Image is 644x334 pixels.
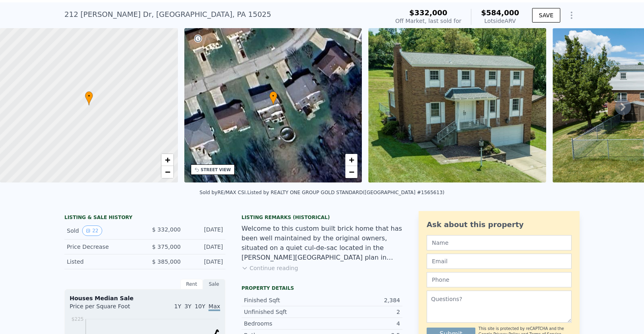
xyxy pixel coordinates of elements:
[242,224,402,262] div: Welcome to this custom built brick home that has been well maintained by the original owners, sit...
[67,225,138,236] div: Sold
[64,9,271,20] div: 212 [PERSON_NAME] Dr , [GEOGRAPHIC_DATA] , PA 15025
[481,17,519,25] div: Lotside ARV
[161,166,173,178] a: Zoom out
[532,8,560,23] button: SAVE
[64,214,225,222] div: LISTING & SALE HISTORY
[345,166,357,178] a: Zoom out
[427,254,572,269] input: Email
[165,155,170,165] span: +
[85,91,93,105] div: •
[67,258,138,266] div: Listed
[322,320,400,328] div: 4
[481,8,519,17] span: $584,000
[427,235,572,250] input: Name
[67,243,138,251] div: Price Decrease
[427,272,572,287] input: Phone
[195,303,205,309] span: 10Y
[269,92,277,100] span: •
[174,303,181,309] span: 1Y
[203,279,225,289] div: Sale
[208,303,220,311] span: Max
[200,190,247,195] div: Sold by RE/MAX CSI .
[409,8,448,17] span: $332,000
[201,167,231,173] div: STREET VIEW
[82,225,102,236] button: View historical data
[368,28,546,182] img: Sale: 98529260 Parcel: 92268418
[180,279,203,289] div: Rent
[242,285,402,291] div: Property details
[563,7,580,23] button: Show Options
[322,296,400,304] div: 2,384
[247,190,444,195] div: Listed by REALTY ONE GROUP GOLD STANDARD ([GEOGRAPHIC_DATA] #1565613)
[269,91,277,105] div: •
[152,244,181,250] span: $ 375,000
[187,243,223,251] div: [DATE]
[349,155,354,165] span: +
[187,225,223,236] div: [DATE]
[345,154,357,166] a: Zoom in
[165,167,170,177] span: −
[242,264,298,272] button: Continue reading
[70,302,145,315] div: Price per Square Foot
[322,308,400,316] div: 2
[395,17,461,25] div: Off Market, last sold for
[427,219,572,230] div: Ask about this property
[152,258,181,265] span: $ 385,000
[85,92,93,100] span: •
[152,226,181,233] span: $ 332,000
[184,303,191,309] span: 3Y
[70,294,220,302] div: Houses Median Sale
[71,316,84,322] tspan: $225
[349,167,354,177] span: −
[161,154,173,166] a: Zoom in
[242,214,402,221] div: Listing Remarks (Historical)
[244,296,322,304] div: Finished Sqft
[187,258,223,266] div: [DATE]
[244,308,322,316] div: Unfinished Sqft
[244,320,322,328] div: Bedrooms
